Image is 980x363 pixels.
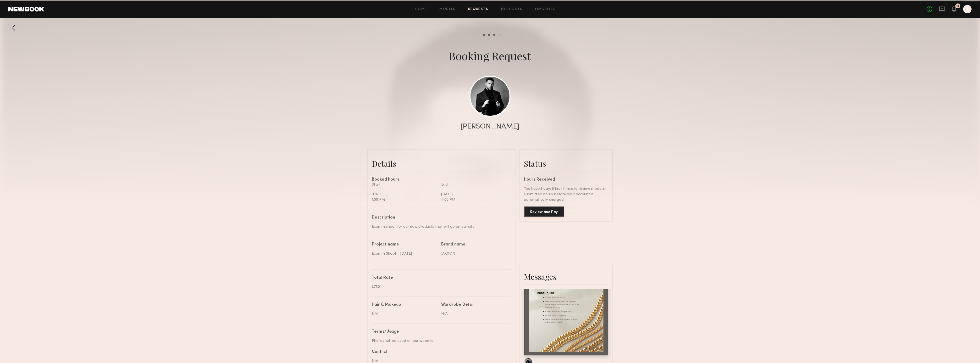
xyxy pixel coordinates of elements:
[372,330,507,334] div: Terms/Usage
[524,178,608,182] div: Hours Received
[372,350,507,354] div: Conflict
[441,303,475,307] div: Wardrobe Detail
[441,197,507,203] div: 4:00 PM
[372,276,507,280] div: Total Rate
[468,8,488,11] a: Requests
[963,5,972,13] a: J
[372,251,438,256] div: Ecomm Shoot - [DATE]
[441,311,507,317] div: N/A
[441,243,507,247] div: Brand name
[449,48,531,63] div: Booking Request
[524,186,608,203] div: You have 4 days 8 hrs 47 mins to review model’s submitted hours before your account is automatica...
[524,206,564,217] button: Review and Pay
[372,284,507,290] div: $750
[441,251,507,256] div: JAXXON
[524,271,608,282] div: Messages
[372,338,507,344] div: Photos will be used on our website
[524,158,608,169] div: Status
[415,8,427,11] a: Home
[501,8,523,11] a: Job Posts
[372,303,401,307] div: Hair & Makeup
[372,192,438,197] div: [DATE]
[372,178,511,182] div: Booked hours
[372,224,507,230] div: Ecomm shoot for our new products that will go on our site.
[372,243,438,247] div: Project name
[535,8,556,11] a: Favorites
[441,192,507,197] div: [DATE]
[372,182,438,187] div: Start:
[372,311,438,317] div: N/A
[461,123,519,130] div: [PERSON_NAME]
[441,182,507,187] div: End:
[372,158,511,169] div: Details
[372,197,438,203] div: 1:00 PM
[372,216,507,220] div: Description
[957,5,959,8] div: 11
[440,8,456,11] a: Models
